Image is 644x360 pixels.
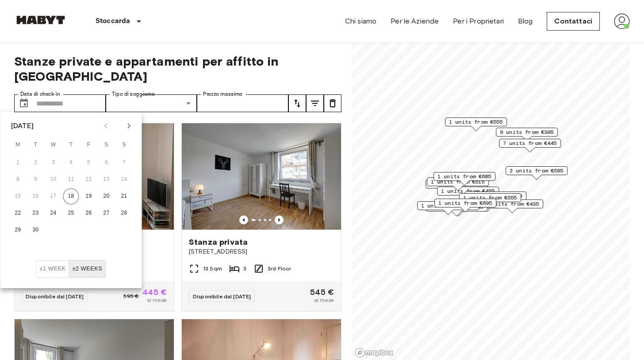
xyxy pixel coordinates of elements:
button: 28 [116,205,132,221]
span: 1 units from €555 [449,118,503,126]
span: al mese [147,296,167,304]
button: Next month [122,118,137,133]
a: Contattaci [547,12,600,31]
div: Map marker [434,199,496,212]
span: 1 units from €455 [441,187,495,195]
div: Map marker [499,139,561,153]
span: 1 units from €695 [438,199,492,207]
span: 9 units from €395 [500,128,554,136]
span: 7 units from €445 [503,139,557,147]
div: Map marker [437,187,499,200]
a: Per i Proprietari [453,16,504,27]
button: 18 [63,188,79,204]
span: 2 units from €435 [485,200,539,208]
span: 3 [243,265,246,273]
img: Marketing picture of unit DE-09-017-01M [182,123,341,230]
label: Tipo di soggiorno [112,90,155,98]
button: 27 [99,205,115,221]
span: 2 units from €595 [510,167,563,175]
div: Map marker [506,166,567,180]
button: 21 [116,188,132,204]
img: Habyt [14,16,67,24]
button: 22 [10,205,26,221]
div: Map marker [425,180,487,193]
button: 24 [46,205,61,221]
span: Thursday [63,136,79,154]
span: 13 Sqm [203,265,222,273]
button: ±2 weeks [69,260,106,278]
button: 25 [63,205,79,221]
button: tune [324,94,341,112]
div: Map marker [464,192,526,205]
label: Prezzo massimo [203,90,242,98]
button: 23 [28,205,44,221]
p: Stoccarda [96,16,130,27]
span: 3rd Floor [268,265,291,273]
span: 445 € [142,288,167,296]
div: Map marker [433,172,495,186]
button: Previous image [275,215,284,224]
a: Per le Aziende [391,16,439,27]
div: Map marker [459,193,521,207]
span: Saturday [99,136,115,154]
button: Choose date [15,94,33,112]
div: Map marker [445,117,507,131]
span: 595 € [123,292,139,300]
span: Friday [81,136,97,154]
span: Tuesday [28,136,44,154]
span: Disponibile dal [DATE] [193,293,251,300]
span: 1 units from €555 [463,194,517,202]
span: Stanza privata [189,237,248,247]
span: 1 units from €515 [431,178,485,186]
button: 26 [81,205,97,221]
button: 30 [28,222,44,238]
span: Monday [10,136,26,154]
button: tune [306,94,324,112]
span: 1 units from €665 [421,202,475,210]
span: Sunday [116,136,132,154]
span: 1 units from €605 [437,172,491,180]
div: Map marker [427,177,489,191]
button: Previous image [239,215,248,224]
span: Stanze private e appartamenti per affitto in [GEOGRAPHIC_DATA] [14,54,341,84]
span: 545 € [310,288,334,296]
div: Move In Flexibility [36,260,106,278]
span: al mese [314,296,334,304]
a: Mapbox logo [355,348,394,358]
div: Map marker [496,128,558,141]
span: Wednesday [46,136,61,154]
button: 19 [81,188,97,204]
span: Disponibile dal [DATE] [26,293,84,300]
button: 20 [99,188,115,204]
a: Blog [518,16,533,27]
div: [DATE] [11,121,34,131]
img: avatar [614,13,630,29]
button: ±1 week [36,260,69,278]
a: Marketing picture of unit DE-09-017-01MPrevious imagePrevious imageStanza privata[STREET_ADDRESS]... [181,123,341,312]
label: Data di check-in [20,90,60,98]
span: 1 units from €460 [468,192,522,200]
div: Map marker [417,201,479,215]
a: Chi siamo [345,16,376,27]
button: 29 [10,222,26,238]
button: tune [288,94,306,112]
span: [STREET_ADDRESS] [189,247,334,256]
